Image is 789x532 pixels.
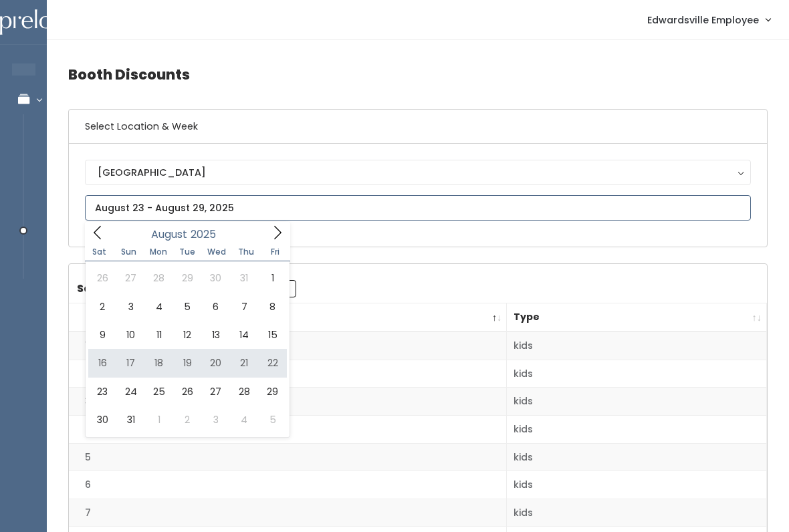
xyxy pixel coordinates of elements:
span: August 15, 2025 [258,321,286,349]
span: Tue [173,248,202,256]
span: August 18, 2025 [145,349,173,377]
td: 3 [69,388,507,416]
td: kids [507,360,767,388]
span: August 20, 2025 [202,349,230,377]
span: August 4, 2025 [145,293,173,321]
span: September 3, 2025 [202,406,230,434]
span: August 22, 2025 [258,349,286,377]
span: August 13, 2025 [202,321,230,349]
span: July 31, 2025 [230,264,258,292]
span: Wed [202,248,231,256]
span: August 16, 2025 [88,349,116,377]
input: August 23 - August 29, 2025 [85,195,751,221]
input: Year [187,226,227,243]
td: 7 [69,499,507,527]
span: Sun [114,248,144,256]
span: Mon [144,248,173,256]
span: August 31, 2025 [116,406,144,434]
span: August 10, 2025 [116,321,144,349]
span: September 2, 2025 [173,406,201,434]
a: Edwardsville Employee [634,5,784,34]
h4: Booth Discounts [68,56,768,93]
span: August [151,229,187,240]
th: Booth Number: activate to sort column descending [69,303,507,332]
td: 6 [69,471,507,499]
td: kids [507,331,767,360]
span: August 9, 2025 [88,321,116,349]
span: July 27, 2025 [116,264,144,292]
th: Type: activate to sort column ascending [507,303,767,332]
span: August 26, 2025 [173,378,201,406]
span: August 27, 2025 [202,378,230,406]
span: Sat [85,248,114,256]
span: August 24, 2025 [116,378,144,406]
label: Search: [77,280,296,297]
h6: Select Location & Week [69,110,767,144]
span: Edwardsville Employee [647,13,759,27]
td: kids [507,471,767,499]
span: September 5, 2025 [258,406,286,434]
td: kids [507,499,767,527]
span: September 4, 2025 [230,406,258,434]
td: kids [507,388,767,416]
span: July 26, 2025 [88,264,116,292]
span: August 2, 2025 [88,293,116,321]
span: August 25, 2025 [145,378,173,406]
span: August 12, 2025 [173,321,201,349]
td: 5 [69,443,507,471]
span: August 1, 2025 [258,264,286,292]
span: August 21, 2025 [230,349,258,377]
span: Thu [231,248,261,256]
span: August 11, 2025 [145,321,173,349]
span: July 30, 2025 [202,264,230,292]
span: August 6, 2025 [202,293,230,321]
span: August 19, 2025 [173,349,201,377]
span: August 30, 2025 [88,406,116,434]
span: Fri [261,248,290,256]
span: August 5, 2025 [173,293,201,321]
span: August 7, 2025 [230,293,258,321]
td: kids [507,443,767,471]
td: kids [507,416,767,444]
span: August 29, 2025 [258,378,286,406]
span: August 17, 2025 [116,349,144,377]
span: August 14, 2025 [230,321,258,349]
span: August 8, 2025 [258,293,286,321]
span: July 29, 2025 [173,264,201,292]
button: [GEOGRAPHIC_DATA] [85,160,751,185]
span: August 28, 2025 [230,378,258,406]
span: August 3, 2025 [116,293,144,321]
div: [GEOGRAPHIC_DATA] [98,165,738,180]
span: September 1, 2025 [145,406,173,434]
td: 2 [69,360,507,388]
td: 1 [69,331,507,360]
td: 4 [69,416,507,444]
span: August 23, 2025 [88,378,116,406]
span: July 28, 2025 [145,264,173,292]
